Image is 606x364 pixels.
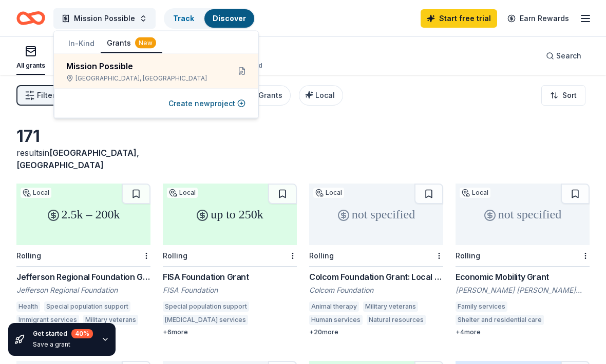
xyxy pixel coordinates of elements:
[16,301,40,312] div: Health
[16,184,150,245] div: 2.5k – 200k
[315,91,335,99] span: Local
[538,46,590,66] button: Search
[299,85,343,106] button: Local
[456,251,480,260] div: Rolling
[167,188,198,198] div: Local
[33,329,93,338] div: Get started
[16,184,150,336] a: 2.5k – 200kLocalRollingJefferson Regional Foundation GrantsJefferson Regional FoundationHealthSpe...
[66,60,221,72] div: Mission Possible
[163,184,297,245] div: up to 250k
[367,315,426,325] div: Natural resources
[227,85,291,106] button: CyberGrants
[16,147,150,171] div: results
[16,85,63,106] button: Filter1
[309,328,443,336] div: + 20 more
[101,34,162,53] button: Grants
[562,89,577,102] span: Sort
[309,184,443,336] a: not specifiedLocalRollingColcom Foundation Grant: Local Environment & CommunityColcom FoundationA...
[309,184,443,245] div: not specified
[16,271,150,283] div: Jefferson Regional Foundation Grants
[21,188,51,198] div: Local
[309,315,363,325] div: Human services
[163,328,297,336] div: + 6 more
[313,188,344,198] div: Local
[163,301,249,312] div: Special population support
[501,9,575,28] a: Earn Rewards
[173,14,194,23] a: Track
[33,340,93,349] div: Save a grant
[16,41,45,75] button: All grants
[456,315,544,325] div: Shelter and residential care
[44,301,130,312] div: Special population support
[16,62,45,70] div: All grants
[309,285,443,295] div: Colcom Foundation
[53,8,156,29] button: Mission Possible
[163,285,297,295] div: FISA Foundation
[309,251,334,260] div: Rolling
[74,12,135,25] span: Mission Possible
[456,184,590,245] div: not specified
[71,329,93,338] div: 40 %
[456,271,590,283] div: Economic Mobility Grant
[37,89,55,102] span: Filter
[16,148,139,170] span: in
[16,285,150,295] div: Jefferson Regional Foundation
[16,126,150,147] div: 171
[163,184,297,336] a: up to 250kLocalRollingFISA Foundation GrantFISA FoundationSpecial population support[MEDICAL_DATA...
[456,328,590,336] div: + 4 more
[168,97,245,110] button: Create newproject
[541,85,585,106] button: Sort
[164,8,255,29] button: TrackDiscover
[456,184,590,336] a: not specifiedLocalRollingEconomic Mobility Grant[PERSON_NAME] [PERSON_NAME] FoundationFamily serv...
[456,285,590,295] div: [PERSON_NAME] [PERSON_NAME] Foundation
[163,251,187,260] div: Rolling
[456,301,507,312] div: Family services
[66,74,221,83] div: [GEOGRAPHIC_DATA], [GEOGRAPHIC_DATA]
[421,9,497,28] a: Start free trial
[309,301,359,312] div: Animal therapy
[363,301,418,312] div: Military veterans
[135,37,156,49] div: New
[16,251,41,260] div: Rolling
[16,6,45,30] a: Home
[16,148,139,170] span: [GEOGRAPHIC_DATA], [GEOGRAPHIC_DATA]
[309,271,443,283] div: Colcom Foundation Grant: Local Environment & Community
[237,89,282,102] div: CyberGrants
[163,271,297,283] div: FISA Foundation Grant
[460,188,490,198] div: Local
[556,50,581,62] span: Search
[62,34,101,53] button: In-Kind
[163,315,248,325] div: [MEDICAL_DATA] services
[213,14,246,23] a: Discover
